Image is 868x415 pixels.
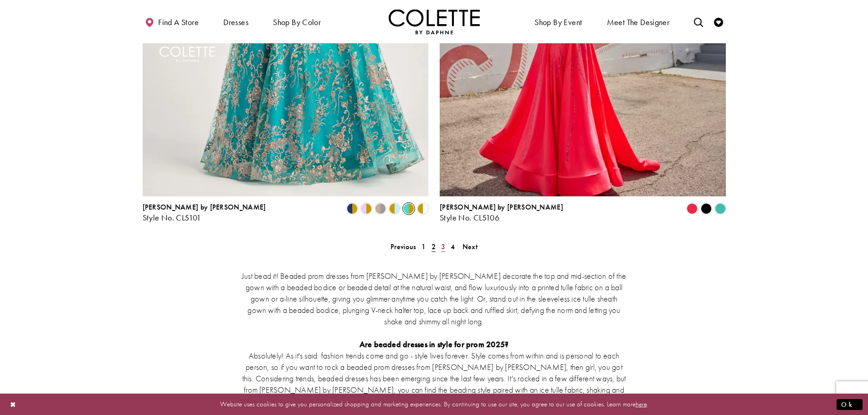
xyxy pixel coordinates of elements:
[223,18,248,27] span: Dresses
[605,9,672,34] a: Meet the designer
[440,203,563,222] div: Colette by Daphne Style No. CL5106
[143,212,201,223] span: Style No. CL5101
[158,18,199,27] span: Find a store
[687,203,698,214] i: Strawberry
[438,240,448,253] a: 3
[636,400,647,409] a: here
[361,203,372,214] i: Lilac/Gold
[143,203,266,222] div: Colette by Daphne Style No. CL5101
[421,242,426,251] span: 1
[360,339,509,349] strong: Are beaded dresses in style for prom 2025?
[417,203,428,214] i: Gold/White
[441,242,445,251] span: 3
[5,396,21,412] button: Close Dialog
[388,240,419,253] a: Prev Page
[271,9,323,34] span: Shop by color
[532,9,584,34] span: Shop By Event
[460,240,480,253] a: Next Page
[143,202,266,212] span: [PERSON_NAME] by [PERSON_NAME]
[347,203,358,214] i: Navy/Gold
[534,18,582,27] span: Shop By Event
[221,9,251,34] span: Dresses
[440,212,499,223] span: Style No. CL5106
[712,9,725,34] a: Check Wishlist
[389,9,480,34] img: Colette by Daphne
[389,203,400,214] i: Light Blue/Gold
[143,9,201,34] a: Find a store
[462,242,478,251] span: Next
[448,240,457,253] a: 4
[390,242,416,251] span: Previous
[403,203,414,214] i: Turquoise/Gold
[451,242,455,251] span: 4
[701,203,712,214] i: Black
[431,242,436,251] span: 2
[692,9,705,34] a: Toggle search
[273,18,321,27] span: Shop by color
[241,270,628,327] p: Just bead it! Beaded prom dresses from [PERSON_NAME] by [PERSON_NAME] decorate the top and mid-se...
[66,398,802,410] p: Website uses cookies to give you personalized shopping and marketing experiences. By continuing t...
[715,203,726,214] i: Turquoise
[837,399,863,410] button: Submit Dialog
[429,240,438,253] span: Current page
[389,9,480,34] a: Visit Home Page
[419,240,428,253] a: 1
[440,202,563,212] span: [PERSON_NAME] by [PERSON_NAME]
[607,18,670,27] span: Meet the designer
[375,203,386,214] i: Gold/Pewter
